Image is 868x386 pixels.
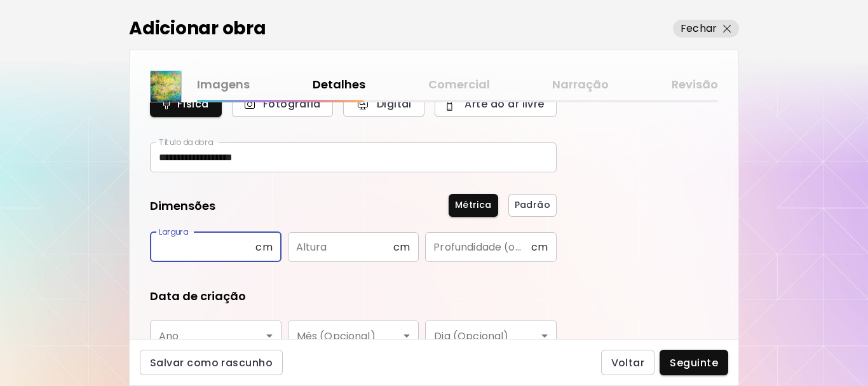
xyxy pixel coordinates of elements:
[255,241,272,253] span: cm
[150,198,215,217] h5: Dimensões
[435,92,557,117] button: Arte ao ar livre
[449,97,543,111] span: Arte ao ar livre
[357,97,410,111] span: Digital
[660,350,728,375] button: Seguinte
[449,194,498,217] button: Métrica
[150,92,222,117] button: Física
[140,350,283,375] button: Salvar como rascunho
[425,320,557,352] div: ​
[670,356,718,369] span: Seguinte
[197,76,250,94] a: Imagens
[601,350,655,375] button: Voltar
[611,356,645,369] span: Voltar
[515,198,550,212] span: Padrão
[232,92,333,117] button: Fotografia
[164,97,208,111] span: Física
[288,320,419,352] div: ​
[393,241,410,253] span: cm
[150,356,273,369] span: Salvar como rascunho
[508,194,557,217] button: Padrão
[343,92,424,117] button: Digital
[531,241,548,253] span: cm
[246,97,319,111] span: Fotografia
[150,288,246,305] h5: Data de criação
[455,198,492,212] span: Métrica
[151,71,181,102] img: thumbnail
